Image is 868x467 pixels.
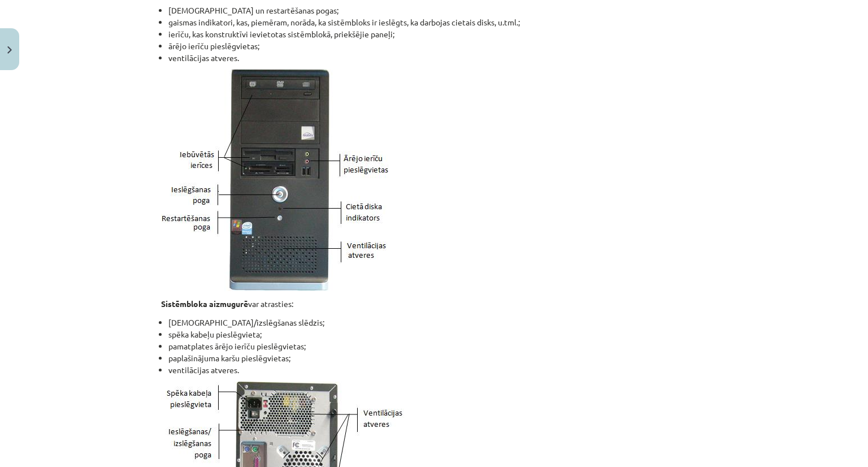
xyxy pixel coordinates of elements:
li: paplašinājuma karšu pieslēgvietas; [168,352,707,364]
li: ierīču, kas konstruktīvi ievietotas sistēmblokā, priekšējie paneļi; [168,28,707,40]
li: pamatplates ārējo ierīču pieslēgvietas; [168,340,707,352]
img: icon-close-lesson-0947bae3869378f0d4975bcd49f059093ad1ed9edebbc8119c70593378902aed.svg [7,46,12,54]
p: var atrasties: [161,298,707,310]
li: [DEMOGRAPHIC_DATA] un restartēšanas pogas; [168,5,707,16]
li: gaismas indikatori, kas, piemēram, norāda, ka sistēmbloks ir ieslēgts, ka darbojas cietais disks,... [168,16,707,28]
strong: Sistēmbloka aizmugurē [161,299,248,309]
li: ventilācijas atveres. [168,364,707,376]
li: ventilācijas atveres. [168,52,707,64]
li: ārējo ierīču pieslēgvietas; [168,40,707,52]
li: [DEMOGRAPHIC_DATA]/izslēgšanas slēdzis; [168,317,707,328]
li: spēka kabeļu pieslēgvieta; [168,328,707,340]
